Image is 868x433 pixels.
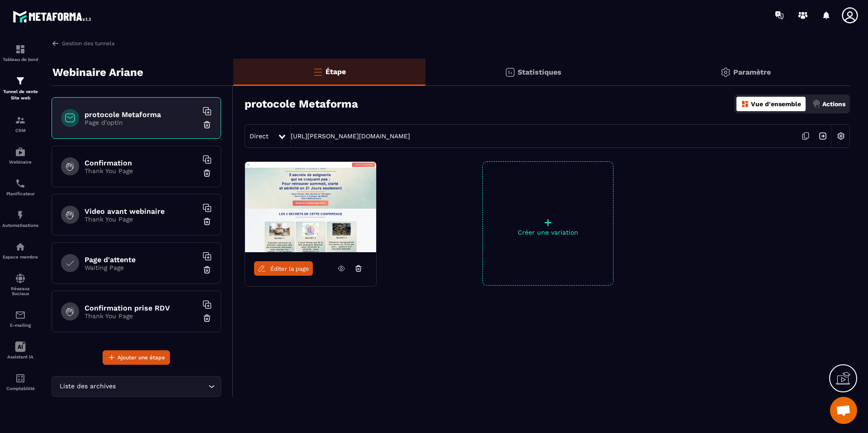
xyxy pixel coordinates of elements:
[720,67,731,78] img: setting-gr.5f69749f.svg
[832,127,849,145] img: setting-w.858f3a88.svg
[814,127,831,145] img: arrow-next.bcc2205e.svg
[812,100,821,108] img: actions.d6e523a2.png
[2,235,38,266] a: automationsautomationsEspace membre
[250,132,269,140] span: Direct
[203,265,212,274] img: trash
[52,39,114,47] a: Gestion des tunnels
[741,100,749,108] img: dashboard-orange.40269519.svg
[203,217,212,226] img: trash
[2,37,38,69] a: formationformationTableau de bord
[52,63,143,81] p: Webinaire Ariane
[203,169,212,178] img: trash
[2,323,38,328] p: E-mailing
[483,229,613,236] p: Créer une variation
[15,273,26,284] img: social-network
[2,223,38,228] p: Automatisations
[830,397,857,424] div: Ouvrir le chat
[2,366,38,398] a: accountantaccountantComptabilité
[2,191,38,196] p: Planificateur
[518,68,561,76] p: Statistiques
[85,207,198,216] h6: Video avant webinaire
[2,108,38,140] a: formationformationCRM
[751,100,801,108] p: Vue d'ensemble
[15,373,26,384] img: accountant
[15,241,26,252] img: automations
[2,386,38,391] p: Comptabilité
[85,312,198,320] p: Thank You Page
[85,159,198,167] h6: Confirmation
[2,140,38,171] a: automationsautomationsWebinaire
[312,66,323,77] img: bars-o.4a397970.svg
[2,69,38,108] a: formationformationTunnel de vente Site web
[15,115,26,126] img: formation
[85,167,198,174] p: Thank You Page
[15,146,26,157] img: automations
[270,265,309,272] span: Éditer la page
[733,68,771,76] p: Paramètre
[203,120,212,129] img: trash
[85,110,198,119] h6: protocole Metaforma
[2,286,38,296] p: Réseaux Sociaux
[15,44,26,55] img: formation
[15,310,26,320] img: email
[483,216,613,229] p: +
[822,100,845,108] p: Actions
[2,57,38,62] p: Tableau de bord
[203,314,212,323] img: trash
[254,261,313,276] a: Éditer la page
[291,132,410,140] a: [URL][PERSON_NAME][DOMAIN_NAME]
[2,266,38,303] a: social-networksocial-networkRéseaux Sociaux
[85,119,198,126] p: Page d'optin
[2,254,38,259] p: Espace membre
[85,304,198,312] h6: Confirmation prise RDV
[13,8,94,25] img: logo
[2,128,38,133] p: CRM
[57,381,118,391] span: Liste des archives
[15,210,26,221] img: automations
[325,67,346,76] p: Étape
[245,162,376,252] img: image
[15,75,26,86] img: formation
[118,381,206,391] input: Search for option
[2,89,38,101] p: Tunnel de vente Site web
[2,334,38,366] a: Assistant IA
[505,67,515,78] img: stats.20deebd0.svg
[2,160,38,165] p: Webinaire
[103,350,170,365] button: Ajouter une étape
[15,178,26,189] img: scheduler
[85,264,198,271] p: Waiting Page
[52,376,221,397] div: Search for option
[85,216,198,223] p: Thank You Page
[2,303,38,334] a: emailemailE-mailing
[52,39,60,47] img: arrow
[245,98,358,110] h3: protocole Metaforma
[2,354,38,359] p: Assistant IA
[118,353,165,362] span: Ajouter une étape
[2,171,38,203] a: schedulerschedulerPlanificateur
[2,203,38,235] a: automationsautomationsAutomatisations
[85,255,198,264] h6: Page d'attente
